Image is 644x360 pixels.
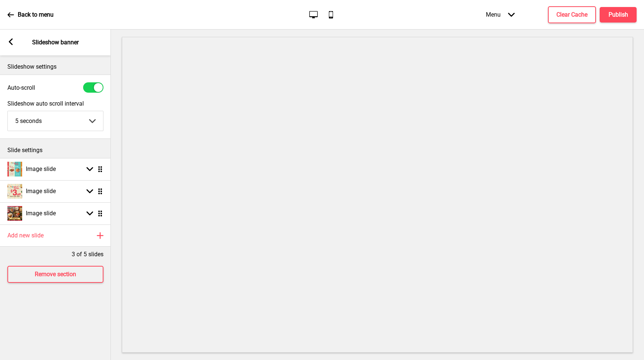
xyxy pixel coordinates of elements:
[18,11,54,19] p: Back to menu
[26,187,56,195] h4: Image slide
[556,11,587,19] h4: Clear Cache
[35,270,76,278] h4: Remove section
[548,6,596,23] button: Clear Cache
[7,63,103,71] p: Slideshow settings
[7,5,54,25] a: Back to menu
[32,38,79,47] p: Slideshow banner
[600,7,637,23] button: Publish
[26,209,56,217] h4: Image slide
[7,84,35,91] label: Auto-scroll
[7,266,103,283] button: Remove section
[26,165,56,173] h4: Image slide
[7,232,44,240] h4: Add new slide
[7,146,103,154] p: Slide settings
[7,100,103,107] label: Slideshow auto scroll interval
[609,11,628,19] h4: Publish
[478,4,522,25] div: Menu
[72,250,103,258] p: 3 of 5 slides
